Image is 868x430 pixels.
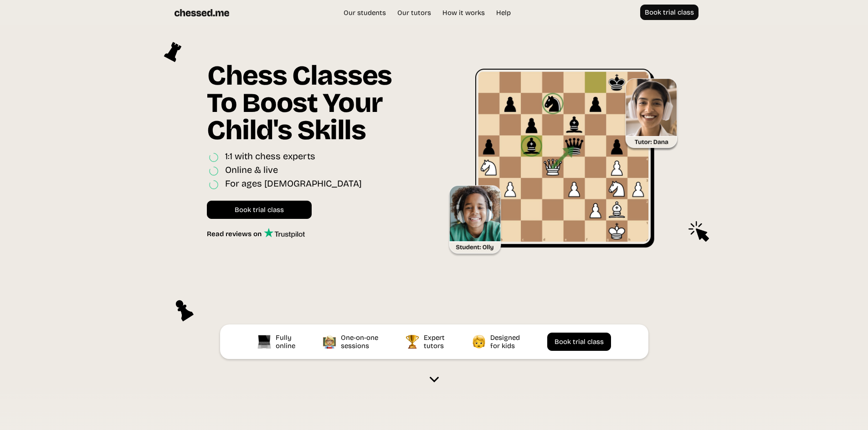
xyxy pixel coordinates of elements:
a: Our tutors [393,8,436,17]
div: Expert tutors [424,334,447,350]
a: Book trial class [640,5,699,20]
a: Our students [339,8,390,17]
div: 1:1 with chess experts [225,151,315,164]
div: For ages [DEMOGRAPHIC_DATA] [225,178,362,191]
div: Fully online [276,334,298,350]
h1: Chess Classes To Boost Your Child's Skills [207,62,420,151]
div: Designed for kids [490,334,522,350]
div: Read reviews on [207,230,264,238]
a: Read reviews on [207,228,305,238]
a: Help [492,8,515,17]
a: How it works [438,8,489,17]
a: Book trial class [207,201,312,219]
div: One-on-one sessions [341,334,380,350]
a: Book trial class [547,333,611,351]
div: Online & live [225,164,278,177]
